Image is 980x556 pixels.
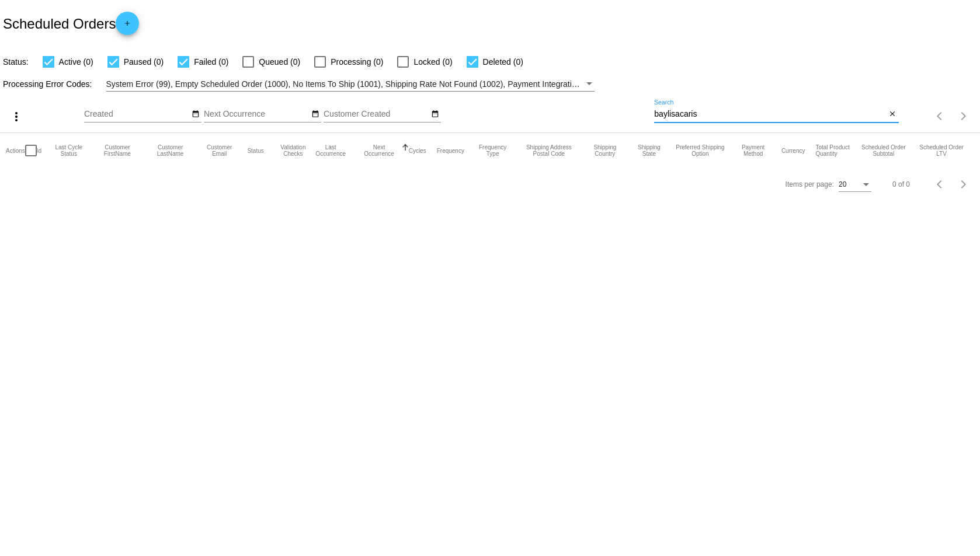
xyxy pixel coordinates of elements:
[120,19,134,33] mat-icon: add
[839,180,846,188] span: 20
[311,110,319,119] mat-icon: date_range
[929,104,952,128] button: Previous page
[52,144,85,157] button: Change sorting for LastProcessingCycleId
[781,147,805,154] button: Change sorting for CurrencyIso
[324,110,429,119] input: Customer Created
[888,110,896,119] mat-icon: close
[106,77,595,92] mat-select: Filter by Processing Error Codes
[815,133,858,168] mat-header-cell: Total Product Quantity
[676,144,725,157] button: Change sorting for PreferredShippingOption
[3,79,92,89] span: Processing Error Codes:
[839,181,871,189] mat-select: Items per page:
[192,110,200,119] mat-icon: date_range
[84,110,189,119] input: Created
[483,55,523,69] span: Deleted (0)
[413,55,452,69] span: Locked (0)
[124,55,164,69] span: Paused (0)
[96,144,138,157] button: Change sorting for CustomerFirstName
[3,12,139,35] h2: Scheduled Orders
[858,144,909,157] button: Change sorting for Subtotal
[274,133,312,168] mat-header-cell: Validation Checks
[521,144,576,157] button: Change sorting for ShippingPostcode
[202,144,237,157] button: Change sorting for CustomerEmail
[259,55,300,69] span: Queued (0)
[204,110,309,119] input: Next Occurrence
[887,109,899,121] button: Clear
[149,144,191,157] button: Change sorting for CustomerLastName
[919,144,964,157] button: Change sorting for LifetimeValue
[633,144,665,157] button: Change sorting for ShippingState
[786,180,834,188] div: Items per page:
[194,55,228,69] span: Failed (0)
[735,144,771,157] button: Change sorting for PaymentMethod.Type
[952,173,975,196] button: Next page
[9,110,23,124] mat-icon: more_vert
[6,133,25,168] mat-header-cell: Actions
[437,147,464,154] button: Change sorting for Frequency
[654,110,886,119] input: Search
[952,104,975,128] button: Next page
[59,55,93,69] span: Active (0)
[247,147,263,154] button: Change sorting for Status
[929,173,952,196] button: Previous page
[475,144,510,157] button: Change sorting for FrequencyType
[37,147,41,154] button: Change sorting for Id
[409,147,426,154] button: Change sorting for Cycles
[431,110,439,119] mat-icon: date_range
[3,57,29,67] span: Status:
[360,144,398,157] button: Change sorting for NextOccurrenceUtc
[312,144,349,157] button: Change sorting for LastOccurrenceUtc
[892,180,910,188] div: 0 of 0
[587,144,623,157] button: Change sorting for ShippingCountry
[331,55,383,69] span: Processing (0)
